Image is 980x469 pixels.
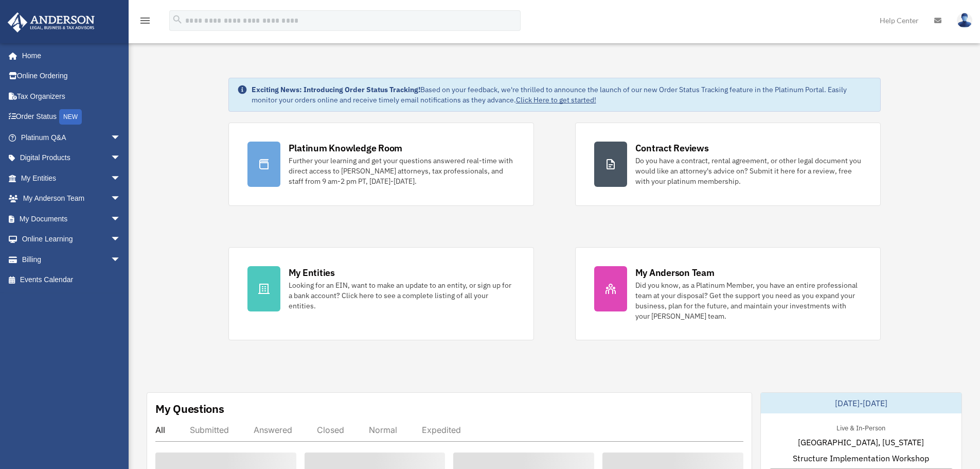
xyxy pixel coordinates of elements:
div: Answered [254,425,292,435]
a: Events Calendar [7,270,136,290]
div: Platinum Knowledge Room [289,142,403,154]
div: Submitted [190,425,229,435]
div: Closed [317,425,344,435]
div: [DATE]-[DATE] [761,393,961,413]
div: Do you have a contract, rental agreement, or other legal document you would like an attorney's ad... [635,155,862,186]
div: My Questions [155,401,224,416]
span: arrow_drop_down [111,148,131,169]
a: Digital Productsarrow_drop_down [7,148,136,168]
div: Based on your feedback, we're thrilled to announce the launch of our new Order Status Tracking fe... [252,84,872,105]
a: My Anderson Team Did you know, as a Platinum Member, you have an entire professional team at your... [575,247,881,340]
div: Live & In-Person [828,422,894,432]
a: My Documentsarrow_drop_down [7,209,136,229]
div: Looking for an EIN, want to make an update to an entity, or sign up for a bank account? Click her... [289,280,515,311]
span: Structure Implementation Workshop [793,452,929,464]
a: Click Here to get started! [516,95,596,105]
span: arrow_drop_down [111,229,131,250]
a: Order StatusNEW [7,107,136,128]
span: arrow_drop_down [111,127,131,148]
strong: Exciting News: Introducing Order Status Tracking! [252,85,420,94]
div: My Anderson Team [635,266,715,279]
div: Expedited [422,425,461,435]
a: Platinum Knowledge Room Further your learning and get your questions answered real-time with dire... [228,123,534,206]
a: Home [7,45,131,66]
span: arrow_drop_down [111,249,131,270]
a: My Entitiesarrow_drop_down [7,168,136,188]
a: Platinum Q&Aarrow_drop_down [7,127,136,148]
a: Online Learningarrow_drop_down [7,229,136,250]
div: Contract Reviews [635,142,709,154]
a: My Entities Looking for an EIN, want to make an update to an entity, or sign up for a bank accoun... [228,247,534,340]
img: Anderson Advisors Platinum Portal [5,12,98,32]
div: Did you know, as a Platinum Member, you have an entire professional team at your disposal? Get th... [635,280,862,321]
i: menu [139,14,151,27]
a: Online Ordering [7,66,136,86]
div: My Entities [289,266,335,279]
span: arrow_drop_down [111,168,131,189]
a: My Anderson Teamarrow_drop_down [7,188,136,209]
span: arrow_drop_down [111,209,131,230]
a: Contract Reviews Do you have a contract, rental agreement, or other legal document you would like... [575,123,881,206]
a: Tax Organizers [7,86,136,107]
a: menu [139,18,151,27]
div: NEW [59,109,82,125]
div: Normal [369,425,397,435]
span: arrow_drop_down [111,188,131,210]
div: All [155,425,165,435]
a: Billingarrow_drop_down [7,249,136,270]
div: Further your learning and get your questions answered real-time with direct access to [PERSON_NAM... [289,155,515,186]
span: [GEOGRAPHIC_DATA], [US_STATE] [798,436,924,448]
i: search [172,14,183,25]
